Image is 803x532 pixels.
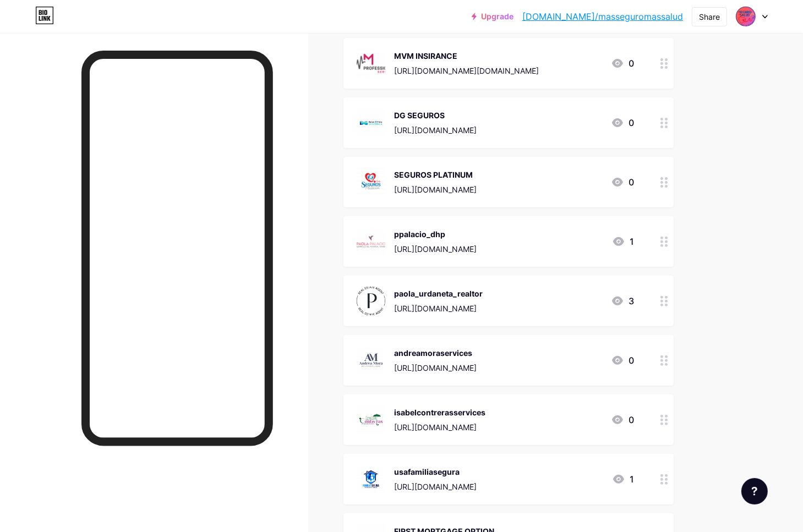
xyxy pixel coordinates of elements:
div: [URL][DOMAIN_NAME] [394,481,477,492]
img: isabelcontrerasservices [357,405,385,434]
div: 0 [611,116,634,129]
div: DG SEGUROS [394,109,477,121]
div: [URL][DOMAIN_NAME] [394,421,485,433]
div: isabelcontrerasservices [394,407,485,418]
a: Upgrade [472,12,514,21]
img: ppalacio_dhp [357,227,385,256]
div: Share [699,11,720,23]
div: [URL][DOMAIN_NAME] [394,243,477,255]
img: paola_urdaneta_realtor [357,287,385,315]
div: [URL][DOMAIN_NAME][DOMAIN_NAME] [394,65,539,76]
img: SEGUROS PLATINUM [357,168,385,196]
div: andreamoraservices [394,347,477,359]
img: masseguromassalud [735,6,756,27]
div: 1 [612,235,634,248]
a: [DOMAIN_NAME]/masseguromassalud [522,10,683,23]
div: MVM INSIRANCE [394,50,539,62]
img: usafamiliasegura [357,465,385,493]
div: 0 [611,175,634,189]
div: [URL][DOMAIN_NAME] [394,303,483,314]
div: [URL][DOMAIN_NAME] [394,124,477,136]
div: 1 [612,473,634,486]
img: MVM INSIRANCE [357,49,385,78]
div: 0 [611,57,634,70]
img: DG SEGUROS [357,108,385,137]
img: andreamoraservices [357,346,385,375]
div: [URL][DOMAIN_NAME] [394,362,477,374]
div: 3 [611,294,634,308]
div: usafamiliasegura [394,466,477,478]
div: ppalacio_dhp [394,228,477,240]
div: 0 [611,354,634,367]
div: SEGUROS PLATINUM [394,169,477,180]
div: 0 [611,413,634,426]
div: paola_urdaneta_realtor [394,288,483,299]
div: [URL][DOMAIN_NAME] [394,184,477,195]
